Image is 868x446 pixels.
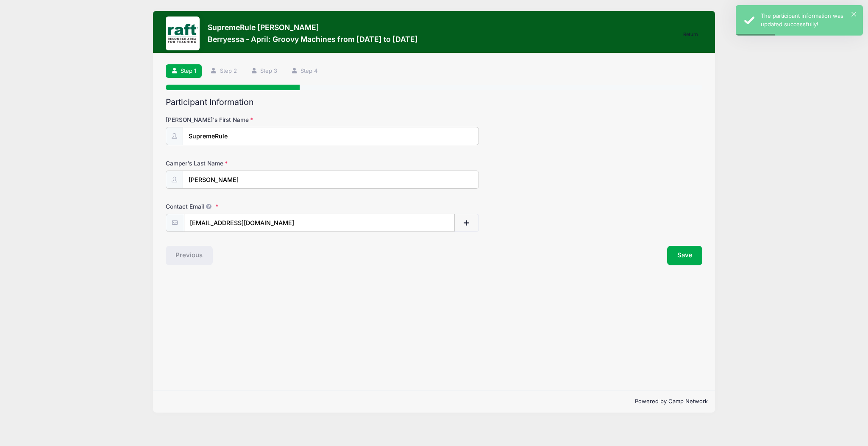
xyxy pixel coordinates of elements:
[183,127,479,145] input: Camper's First Name
[851,12,856,17] button: ×
[166,202,345,211] label: Contact Email
[160,397,708,406] p: Powered by Camp Network
[205,64,242,78] a: Step 2
[208,35,418,44] h3: Berryessa - April: Groovy Machines from [DATE] to [DATE]
[166,116,345,124] label: [PERSON_NAME]'s First Name
[166,64,202,78] a: Step 1
[285,64,323,78] a: Step 4
[183,171,479,189] input: Camper's Last Name
[166,159,345,168] label: Camper's Last Name
[667,246,703,265] button: Save
[245,64,283,78] a: Step 3
[208,23,418,32] h3: SupremeRule [PERSON_NAME]
[166,97,703,107] h2: Participant Information
[679,30,703,40] a: Return
[761,12,856,28] div: The participant information was updated successfully!
[184,214,455,232] input: email@email.com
